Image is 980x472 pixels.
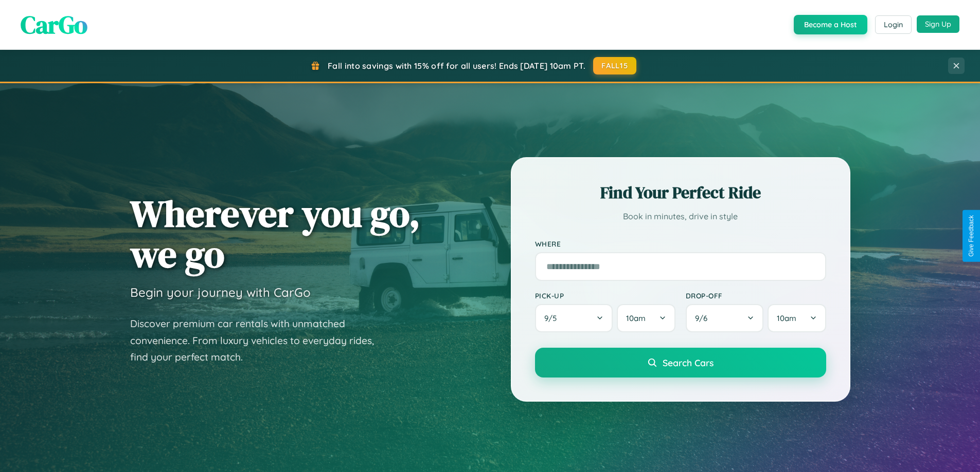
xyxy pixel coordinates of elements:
span: 10am [777,313,796,323]
span: CarGo [21,8,87,42]
span: 9 / 5 [544,313,562,323]
button: 10am [768,304,826,332]
button: Sign Up [917,15,959,33]
h3: Begin your journey with CarGo [130,285,311,300]
span: 9 / 6 [695,313,712,323]
button: 9/5 [535,304,613,332]
label: Where [535,239,826,248]
label: Drop-off [686,291,826,300]
button: Become a Host [794,15,867,34]
p: Book in minutes, drive in style [535,209,826,224]
p: Discover premium car rentals with unmatched convenience. From luxury vehicles to everyday rides, ... [130,315,387,366]
button: 9/6 [686,304,764,332]
button: Login [875,15,912,34]
button: Search Cars [535,348,826,377]
button: 10am [617,304,675,332]
h2: Find Your Perfect Ride [535,181,826,204]
span: 10am [626,313,646,323]
div: Give Feedback [968,215,975,257]
h1: Wherever you go, we go [130,193,420,274]
span: Fall into savings with 15% off for all users! Ends [DATE] 10am PT. [328,61,585,71]
span: Search Cars [663,357,714,368]
label: Pick-up [535,291,675,300]
button: FALL15 [593,57,636,74]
